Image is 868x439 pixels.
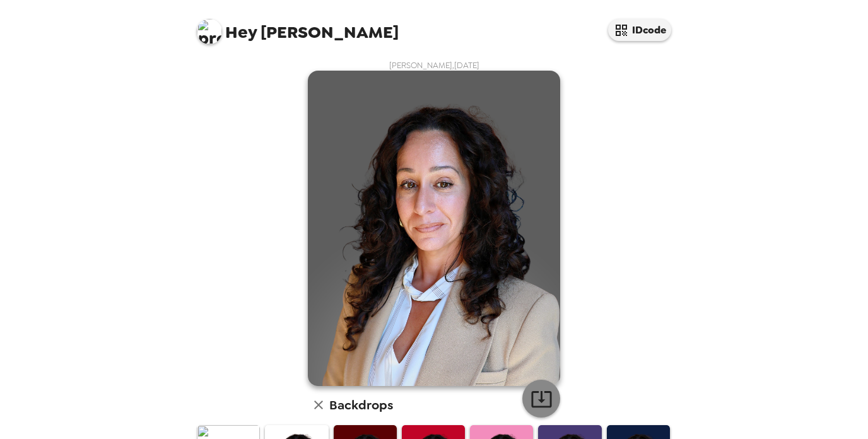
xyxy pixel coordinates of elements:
span: [PERSON_NAME] [197,13,399,41]
img: user [308,71,560,386]
span: [PERSON_NAME] , [DATE] [389,60,479,71]
img: profile pic [197,19,222,44]
span: Hey [225,21,257,44]
h6: Backdrops [329,395,393,415]
button: IDcode [608,19,671,41]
